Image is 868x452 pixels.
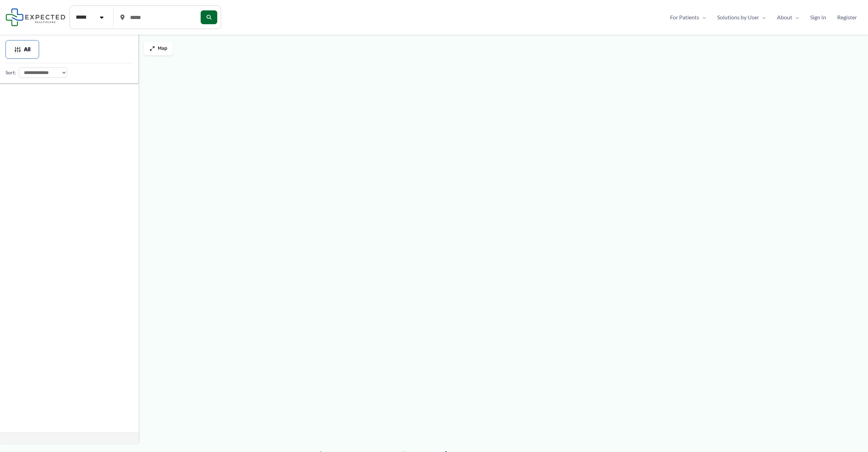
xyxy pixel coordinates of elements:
a: AboutMenu Toggle [771,12,805,22]
span: All [24,47,30,52]
button: All [6,40,39,59]
a: For PatientsMenu Toggle [665,12,712,22]
img: Expected Healthcare Logo - side, dark font, small [6,8,65,26]
a: Sign In [805,12,832,22]
span: Sign In [810,12,826,22]
span: For Patients [670,12,699,22]
label: Sort: [6,68,16,77]
button: Map [144,41,173,55]
span: Menu Toggle [699,12,706,22]
span: Map [158,46,167,52]
span: Menu Toggle [759,12,766,22]
img: Filter [14,46,21,53]
a: Register [832,12,862,22]
span: Solutions by User [717,12,759,22]
img: Maximize [149,46,155,51]
span: Menu Toggle [792,12,799,22]
a: Solutions by UserMenu Toggle [712,12,771,22]
span: Register [837,12,857,22]
span: About [777,12,792,22]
